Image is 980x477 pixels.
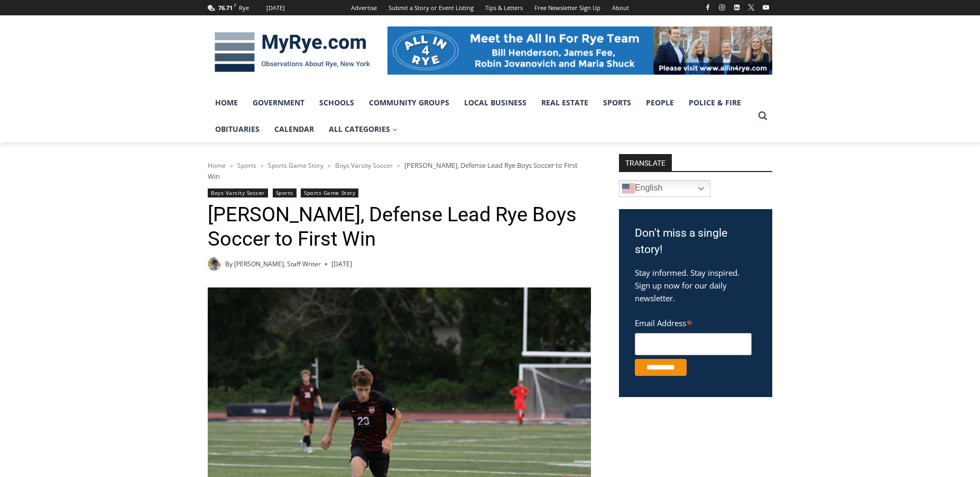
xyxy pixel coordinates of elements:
[208,161,226,170] a: Home
[331,259,352,269] time: [DATE]
[234,259,321,268] a: [PERSON_NAME], Staff Writer
[208,160,578,181] span: [PERSON_NAME], Defense Lead Rye Boys Soccer to First Win
[534,89,596,116] a: Real Estate
[745,1,757,14] a: X
[234,2,236,8] span: F
[596,89,639,116] a: Sports
[619,180,710,197] a: English
[208,89,245,116] a: Home
[208,116,267,142] a: Obituaries
[635,225,756,258] h3: Don't miss a single story!
[239,3,249,13] div: Rye
[622,182,635,195] img: en
[635,312,752,331] label: Email Address
[321,116,405,142] a: All Categories
[208,89,753,143] nav: Primary Navigation
[329,123,397,135] span: All Categories
[362,89,457,116] a: Community Groups
[701,1,714,14] a: Facebook
[328,162,331,169] span: >
[208,188,268,197] a: Boys Varsity Soccer
[230,162,233,169] span: >
[397,162,400,169] span: >
[457,89,534,116] a: Local Business
[387,26,772,74] img: All in for Rye
[312,89,362,116] a: Schools
[266,3,285,13] div: [DATE]
[208,203,591,251] h1: [PERSON_NAME], Defense Lead Rye Boys Soccer to First Win
[716,1,728,14] a: Instagram
[208,257,221,271] a: Author image
[245,89,312,116] a: Government
[753,106,772,125] button: View Search Form
[301,188,358,197] a: Sports Game Story
[760,1,772,14] a: YouTube
[237,161,256,170] a: Sports
[619,154,672,171] strong: TRANSLATE
[639,89,681,116] a: People
[218,4,233,12] span: 76.71
[681,89,748,116] a: Police & Fire
[267,116,321,142] a: Calendar
[635,266,756,304] p: Stay informed. Stay inspired. Sign up now for our daily newsletter.
[335,161,393,170] a: Boys Varsity Soccer
[208,160,591,182] nav: Breadcrumbs
[208,25,377,80] img: MyRye.com
[261,162,264,169] span: >
[273,188,297,197] a: Sports
[731,1,743,14] a: Linkedin
[208,257,221,271] img: (PHOTO: MyRye.com 2024 Head Intern, Editor and now Staff Writer Charlie Morris. Contributed.)Char...
[225,259,233,269] span: By
[268,161,323,170] a: Sports Game Story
